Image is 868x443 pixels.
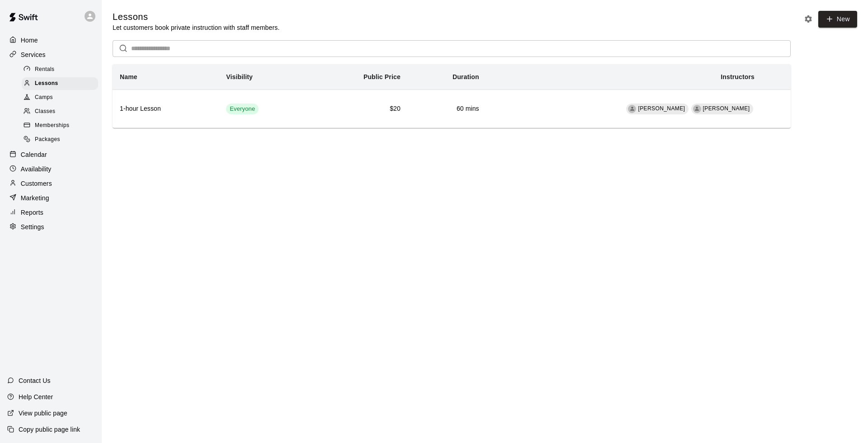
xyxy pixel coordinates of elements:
h5: Lessons [113,11,279,23]
a: Customers [7,177,94,190]
a: Lessons [22,76,102,90]
p: Customers [21,179,52,188]
h6: $20 [316,104,401,114]
div: Lessons [22,77,98,90]
b: Visibility [226,73,253,80]
table: simple table [113,64,791,128]
button: Lesson settings [802,12,815,26]
a: New [818,11,857,28]
p: Calendar [21,150,47,159]
span: Rentals [35,65,55,74]
p: Availability [21,165,52,174]
a: Settings [7,220,94,234]
a: Rentals [22,62,102,76]
p: Settings [21,222,44,231]
a: Marketing [7,191,94,205]
b: Name [120,73,137,80]
div: Rentals [22,63,98,76]
a: Reports [7,206,94,219]
p: Contact Us [19,376,51,385]
div: Memberships [22,119,98,132]
span: Classes [35,107,55,116]
p: Reports [21,208,43,217]
a: Calendar [7,148,94,161]
div: This service is visible to all of your customers [226,104,259,114]
span: Memberships [35,121,69,130]
h6: 60 mins [415,104,479,114]
p: View public page [19,409,67,418]
p: Let customers book private instruction with staff members. [113,23,279,32]
a: Camps [22,91,102,105]
span: [PERSON_NAME] [638,105,685,112]
span: Lessons [35,79,58,88]
p: Services [21,50,46,59]
a: Packages [22,133,102,147]
span: Packages [35,135,60,144]
span: Everyone [226,105,259,113]
p: Help Center [19,392,53,401]
div: Camps [22,91,98,104]
div: Classes [22,105,98,118]
b: Instructors [721,73,755,80]
a: Services [7,48,94,61]
b: Public Price [363,73,401,80]
p: Marketing [21,193,49,203]
span: Camps [35,93,53,102]
p: Home [21,36,38,45]
h6: 1-hour Lesson [120,104,212,114]
div: Wayne Rainer [693,105,701,113]
a: Classes [22,105,102,119]
b: Duration [453,73,479,80]
span: [PERSON_NAME] [703,105,750,112]
a: Availability [7,162,94,176]
div: Packages [22,133,98,146]
div: Chris Thompson [628,105,636,113]
p: Copy public page link [19,425,80,434]
a: Home [7,33,94,47]
a: Memberships [22,119,102,133]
